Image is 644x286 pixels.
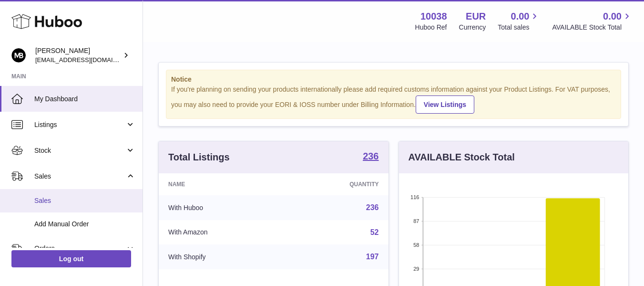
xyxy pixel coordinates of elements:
a: 0.00 AVAILABLE Stock Total [552,10,633,32]
td: With Huboo [159,195,284,220]
span: 0.00 [511,10,530,23]
span: Listings [34,120,125,129]
span: Orders [34,244,125,253]
span: Sales [34,196,135,205]
span: Stock [34,146,125,155]
text: 58 [413,242,419,248]
a: 52 [370,228,379,236]
a: 236 [366,203,379,212]
div: Currency [459,23,486,32]
img: hi@margotbardot.com [11,48,26,63]
div: If you're planning on sending your products internationally please add required customs informati... [171,85,616,114]
text: 87 [413,218,419,224]
span: Sales [34,172,125,181]
div: Huboo Ref [415,23,447,32]
text: 29 [413,266,419,272]
strong: Notice [171,75,616,84]
a: View Listings [416,95,474,114]
span: [EMAIL_ADDRESS][DOMAIN_NAME] [35,56,140,64]
td: With Shopify [159,244,284,269]
th: Quantity [284,173,388,195]
strong: EUR [466,10,486,23]
span: Total sales [498,23,540,32]
strong: 236 [363,151,378,161]
span: Add Manual Order [34,220,135,229]
span: My Dashboard [34,95,135,104]
a: 236 [363,151,378,163]
h3: Total Listings [168,151,230,164]
a: 0.00 Total sales [498,10,540,32]
strong: 10038 [420,10,447,23]
span: AVAILABLE Stock Total [552,23,633,32]
text: 116 [410,194,419,200]
div: [PERSON_NAME] [35,46,121,64]
a: 197 [366,253,379,261]
a: Log out [11,250,131,267]
td: With Amazon [159,220,284,245]
th: Name [159,173,284,195]
h3: AVAILABLE Stock Total [409,151,515,164]
span: 0.00 [603,10,622,23]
